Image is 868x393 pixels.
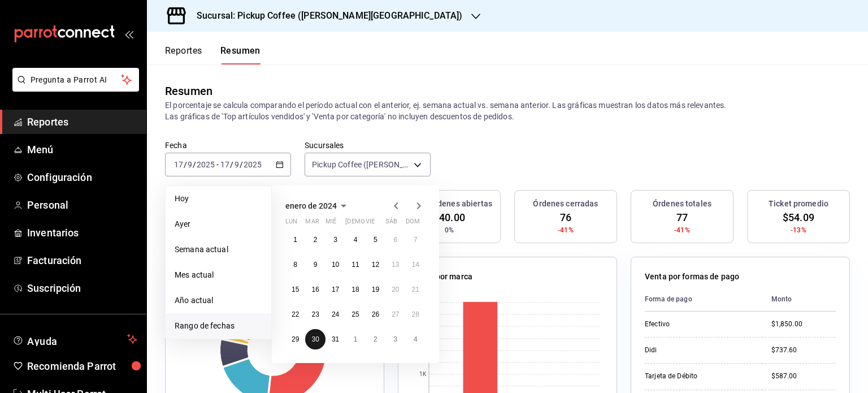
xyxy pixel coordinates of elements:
[165,83,212,100] div: Resumen
[354,335,358,343] abbr: 1 de febrero de 2024
[285,201,337,210] span: enero de 2024
[12,68,139,92] button: Pregunta a Parrot AI
[366,218,375,230] abbr: viernes
[412,286,419,293] abbr: 21 de enero de 2024
[220,160,230,169] input: --
[311,335,319,343] abbr: 30 de enero de 2024
[325,279,345,300] button: 17 de enero de 2024
[351,286,359,293] abbr: 18 de enero de 2024
[385,218,397,230] abbr: sábado
[305,279,325,300] button: 16 de enero de 2024
[412,261,419,269] abbr: 14 de enero de 2024
[674,225,690,235] span: -41%
[314,236,318,244] abbr: 2 de enero de 2024
[392,310,399,318] abbr: 27 de enero de 2024
[372,261,379,269] abbr: 12 de enero de 2024
[27,225,137,240] span: Inventarios
[165,45,202,64] button: Reportes
[27,170,137,185] span: Configuración
[771,372,836,381] div: $587.00
[332,286,339,293] abbr: 17 de enero de 2024
[292,310,299,318] abbr: 22 de enero de 2024
[393,335,397,343] abbr: 3 de febrero de 2024
[175,218,262,230] span: Ayer
[314,261,318,269] abbr: 9 de enero de 2024
[27,114,137,129] span: Reportes
[783,210,814,225] span: $54.09
[406,254,426,275] button: 14 de enero de 2024
[27,280,137,296] span: Suscripción
[325,254,345,275] button: 10 de enero de 2024
[345,304,365,325] button: 25 de enero de 2024
[175,269,262,281] span: Mes actual
[791,225,806,235] span: -13%
[392,286,399,293] abbr: 20 de enero de 2024
[406,230,426,250] button: 7 de enero de 2024
[414,236,418,244] abbr: 7 de enero de 2024
[292,286,299,293] abbr: 15 de enero de 2024
[332,335,339,343] abbr: 31 de enero de 2024
[175,193,262,205] span: Hoy
[325,230,345,250] button: 3 de enero de 2024
[8,82,139,94] a: Pregunta a Parrot AI
[385,329,405,349] button: 3 de febrero de 2024
[345,329,365,349] button: 1 de febrero de 2024
[771,346,836,355] div: $737.60
[351,310,359,318] abbr: 25 de enero de 2024
[243,160,262,169] input: ----
[285,279,305,300] button: 15 de enero de 2024
[385,304,405,325] button: 27 de enero de 2024
[234,160,240,169] input: --
[354,236,358,244] abbr: 4 de enero de 2024
[645,319,753,329] div: Efectivo
[27,142,137,157] span: Menú
[165,45,261,64] div: navigation tabs
[385,230,405,250] button: 6 de enero de 2024
[285,218,297,230] abbr: lunes
[27,359,137,374] span: Recomienda Parrot
[124,29,133,38] button: open_drawer_menu
[771,319,836,329] div: $1,850.00
[560,210,571,225] span: 76
[406,304,426,325] button: 28 de enero de 2024
[385,254,405,275] button: 13 de enero de 2024
[332,310,339,318] abbr: 24 de enero de 2024
[533,198,598,210] h3: Órdenes cerradas
[414,335,418,343] abbr: 4 de febrero de 2024
[27,253,137,268] span: Facturación
[366,304,385,325] button: 26 de enero de 2024
[292,335,299,343] abbr: 29 de enero de 2024
[325,218,336,230] abbr: miércoles
[345,279,365,300] button: 18 de enero de 2024
[184,160,187,169] span: /
[419,372,427,378] text: 1K
[230,160,233,169] span: /
[311,310,319,318] abbr: 23 de enero de 2024
[345,230,365,250] button: 4 de enero de 2024
[175,320,262,332] span: Rango de fechas
[332,261,339,269] abbr: 10 de enero de 2024
[374,236,377,244] abbr: 5 de enero de 2024
[345,254,365,275] button: 11 de enero de 2024
[325,304,345,325] button: 24 de enero de 2024
[762,287,836,312] th: Monto
[305,218,319,230] abbr: martes
[175,244,262,256] span: Semana actual
[31,74,121,86] span: Pregunta a Parrot AI
[165,100,850,122] p: El porcentaje se calcula comparando el período actual con el anterior, ej. semana actual vs. sema...
[188,9,462,23] h3: Sucursal: Pickup Coffee ([PERSON_NAME][GEOGRAPHIC_DATA])
[351,261,359,269] abbr: 11 de enero de 2024
[374,335,377,343] abbr: 2 de febrero de 2024
[392,261,399,269] abbr: 13 de enero de 2024
[366,329,385,349] button: 2 de febrero de 2024
[165,141,291,149] label: Fecha
[406,329,426,349] button: 4 de febrero de 2024
[769,198,828,210] h3: Ticket promedio
[196,160,215,169] input: ----
[285,329,305,349] button: 29 de enero de 2024
[305,254,325,275] button: 9 de enero de 2024
[285,254,305,275] button: 8 de enero de 2024
[27,197,137,213] span: Personal
[305,304,325,325] button: 23 de enero de 2024
[312,159,410,170] span: Pickup Coffee ([PERSON_NAME][GEOGRAPHIC_DATA])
